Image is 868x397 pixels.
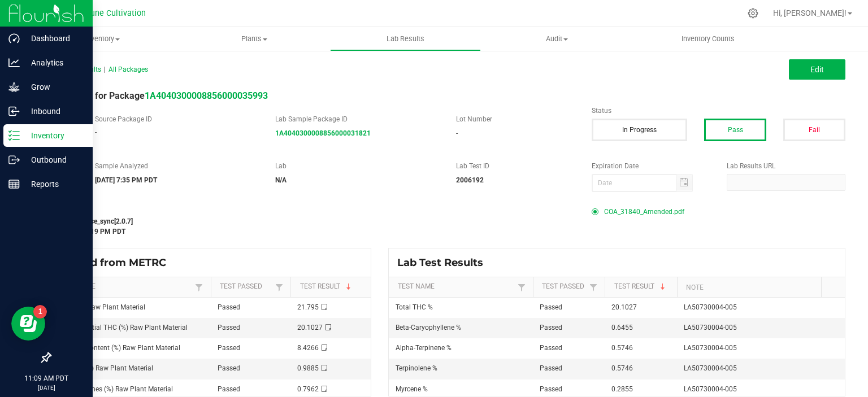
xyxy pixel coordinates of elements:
[456,161,575,171] label: Lab Test ID
[746,8,760,19] div: Manage settings
[684,385,737,393] span: LA50730004-005
[57,364,153,372] span: Δ-9 THC (%) Raw Plant Material
[684,364,737,372] span: LA50730004-005
[20,177,88,191] p: Reports
[789,59,845,80] button: Edit
[218,364,240,372] span: Passed
[57,303,145,311] span: THCa (%) Raw Plant Material
[611,385,633,393] span: 0.2855
[592,119,688,141] button: In Progress
[604,203,684,220] span: COA_31840_Amended.pdf
[592,161,710,171] label: Expiration Date
[8,178,20,190] inline-svg: Reports
[515,280,528,294] a: Filter
[8,130,20,141] inline-svg: Inventory
[611,324,633,331] span: 0.6455
[810,65,824,74] span: Edit
[20,153,88,167] p: Outbound
[297,344,319,352] span: 8.4266
[5,373,88,383] p: 11:09 AM PDT
[20,32,88,45] p: Dashboard
[50,90,268,101] span: Lab Result for Package
[297,303,319,311] span: 21.795
[592,208,598,215] form-radio-button: Primary COA
[297,324,323,331] span: 20.1027
[95,128,97,136] span: -
[27,27,179,51] a: Inventory
[145,90,268,101] a: 1A4040300008856000035993
[59,256,175,269] span: Synced from METRC
[33,305,47,319] iframe: Resource center unread badge
[658,282,667,291] span: Sortable
[677,277,821,298] th: Note
[8,81,20,93] inline-svg: Grow
[11,307,45,341] iframe: Resource center
[27,34,179,44] span: Inventory
[275,161,439,171] label: Lab
[300,282,367,291] a: Test ResultSortable
[344,282,353,291] span: Sortable
[773,8,847,18] span: Hi, [PERSON_NAME]!
[396,364,437,372] span: Terpinolene %
[632,27,784,51] a: Inventory Counts
[592,106,845,116] label: Status
[297,364,319,372] span: 0.9885
[50,203,575,213] label: Last Modified
[396,344,452,352] span: Alpha-Terpinene %
[20,129,88,142] p: Inventory
[371,34,440,44] span: Lab Results
[57,385,173,393] span: Other Terpenes (%) Raw Plant Material
[8,57,20,68] inline-svg: Analytics
[297,385,319,393] span: 0.7962
[397,256,492,269] span: Lab Test Results
[272,280,286,294] a: Filter
[481,34,632,44] span: Audit
[8,154,20,165] inline-svg: Outbound
[684,344,737,352] span: LA50730004-005
[611,364,633,372] span: 0.5746
[614,282,673,291] a: Test ResultSortable
[540,385,562,393] span: Passed
[540,344,562,352] span: Passed
[179,34,329,44] span: Plants
[456,176,484,184] strong: 2006192
[611,303,637,311] span: 20.1027
[95,161,259,171] label: Sample Analyzed
[275,176,287,184] strong: N/A
[218,344,240,352] span: Passed
[330,27,481,51] a: Lab Results
[218,385,240,393] span: Passed
[396,324,461,331] span: Beta-Caryophyllene %
[20,56,88,69] p: Analytics
[95,176,157,184] strong: [DATE] 7:35 PM PDT
[783,119,845,141] button: Fail
[684,324,737,331] span: LA50730004-005
[456,114,575,124] label: Lot Number
[396,303,433,311] span: Total THC %
[20,104,88,118] p: Inbound
[727,161,845,171] label: Lab Results URL
[275,129,371,137] strong: 1A4040300008856000031821
[587,280,600,294] a: Filter
[456,129,458,137] span: -
[192,280,206,294] a: Filter
[8,106,20,117] inline-svg: Inbound
[275,114,439,124] label: Lab Sample Package ID
[540,324,562,331] span: Passed
[179,27,330,51] a: Plants
[5,383,88,392] p: [DATE]
[20,80,88,94] p: Grow
[220,282,272,291] a: Test PassedSortable
[540,364,562,372] span: Passed
[85,8,146,18] span: Dune Cultivation
[218,324,240,331] span: Passed
[218,303,240,311] span: Passed
[666,34,750,44] span: Inventory Counts
[398,282,515,291] a: Test NameSortable
[108,66,148,73] span: All Packages
[481,27,632,51] a: Audit
[95,114,259,124] label: Source Package ID
[540,303,562,311] span: Passed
